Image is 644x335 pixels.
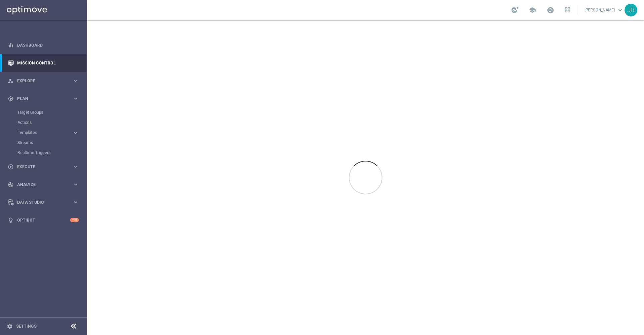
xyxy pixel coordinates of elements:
i: track_changes [8,182,14,188]
div: Target Groups [17,107,87,117]
div: Dashboard [8,36,79,54]
i: person_search [8,78,14,84]
i: keyboard_arrow_right [72,199,79,205]
div: Analyze [8,182,72,188]
button: equalizer Dashboard [7,43,79,48]
a: Dashboard [17,36,79,54]
button: person_search Explore keyboard_arrow_right [7,78,79,84]
div: Templates [17,128,87,138]
div: Execute [8,164,72,170]
button: play_circle_outline Execute keyboard_arrow_right [7,164,79,170]
span: keyboard_arrow_down [616,6,624,14]
div: JB [625,4,637,16]
span: Analyze [17,183,72,187]
div: Optibot [8,211,79,229]
div: Plan [8,96,72,102]
div: Streams [17,138,87,148]
div: Templates [18,131,72,135]
i: play_circle_outline [8,164,14,170]
i: keyboard_arrow_right [72,181,79,188]
i: keyboard_arrow_right [72,130,79,136]
button: Data Studio keyboard_arrow_right [7,200,79,205]
a: Realtime Triggers [17,150,70,155]
div: Data Studio [8,199,72,205]
a: Optibot [17,211,70,229]
span: Execute [17,165,72,169]
button: track_changes Analyze keyboard_arrow_right [7,182,79,187]
i: lightbulb [8,217,14,223]
span: school [529,6,536,14]
button: lightbulb Optibot +10 [7,218,79,223]
i: keyboard_arrow_right [72,95,79,102]
a: Actions [17,120,70,125]
a: [PERSON_NAME]keyboard_arrow_down [584,5,625,15]
span: Templates [18,131,66,135]
a: Streams [17,140,70,145]
div: Actions [17,117,87,128]
div: Realtime Triggers [17,148,87,158]
a: Target Groups [17,110,70,115]
a: Mission Control [17,54,79,72]
span: Data Studio [17,200,72,204]
span: Explore [17,79,72,83]
span: Plan [17,97,72,101]
button: gps_fixed Plan keyboard_arrow_right [7,96,79,101]
div: Explore [8,78,72,84]
div: +10 [70,218,79,222]
a: Settings [16,324,37,328]
i: keyboard_arrow_right [72,78,79,84]
i: keyboard_arrow_right [72,163,79,170]
i: gps_fixed [8,96,14,102]
i: equalizer [8,42,14,48]
button: Mission Control [7,60,79,66]
div: Mission Control [8,54,79,72]
i: settings [7,323,13,329]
